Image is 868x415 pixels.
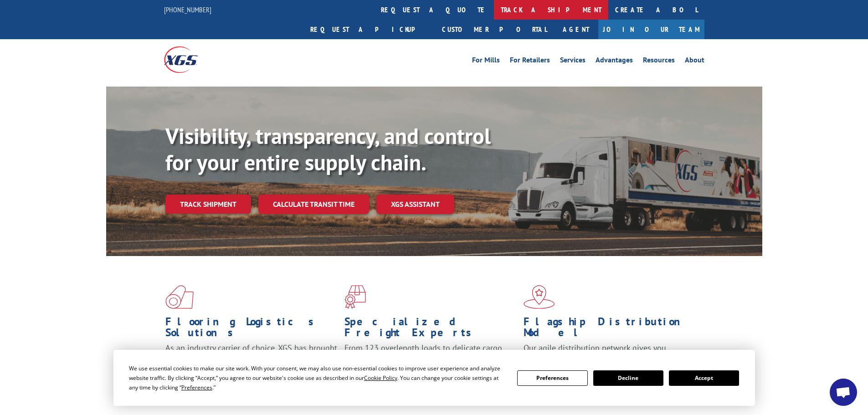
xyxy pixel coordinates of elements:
[129,364,506,392] div: We use essential cookies to make our site work. With your consent, we may also use non-essential ...
[303,20,435,39] a: Request a pickup
[164,5,211,14] a: [PHONE_NUMBER]
[830,379,857,406] div: Open chat
[517,370,587,386] button: Preferences
[376,195,454,214] a: XGS ASSISTANT
[165,343,337,375] span: As an industry carrier of choice, XGS has brought innovation and dedication to flooring logistics...
[596,56,633,67] a: Advantages
[258,195,369,214] a: Calculate transit time
[165,122,491,176] b: Visibility, transparency, and control for your entire supply chain.
[524,285,555,309] img: xgs-icon-flagship-distribution-model-red
[113,350,755,406] div: Cookie Consent Prompt
[510,56,550,67] a: For Retailers
[344,285,366,309] img: xgs-icon-focused-on-flooring-red
[554,20,598,39] a: Agent
[165,316,338,343] h1: Flooring Logistics Solutions
[181,384,212,391] span: Preferences
[524,343,691,364] span: Our agile distribution network gives you nationwide inventory management on demand.
[165,195,251,214] a: Track shipment
[524,316,696,343] h1: Flagship Distribution Model
[560,56,586,67] a: Services
[165,285,194,309] img: xgs-icon-total-supply-chain-intelligence-red
[643,56,675,67] a: Resources
[472,56,500,67] a: For Mills
[344,316,517,343] h1: Specialized Freight Experts
[344,343,517,383] p: From 123 overlength loads to delicate cargo, our experienced staff knows the best way to move you...
[598,20,704,39] a: Join Our Team
[685,56,704,67] a: About
[669,370,739,386] button: Accept
[435,20,554,39] a: Customer Portal
[364,374,397,382] span: Cookie Policy
[593,370,663,386] button: Decline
